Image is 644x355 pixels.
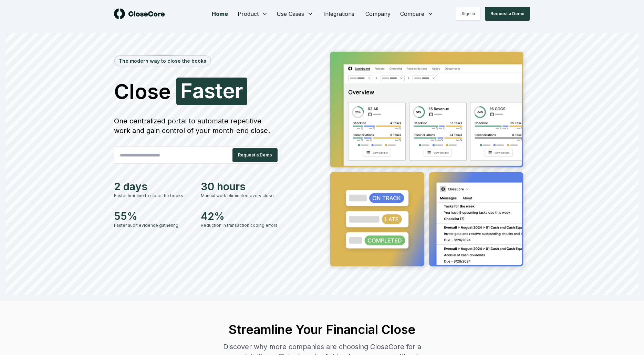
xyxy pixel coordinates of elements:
[232,148,278,162] button: Request a Demo
[114,180,193,193] div: 2 days
[235,80,243,101] span: r
[201,193,279,199] div: Manual work eliminated every close
[217,323,427,336] h2: Streamline Your Financial Close
[201,180,279,193] div: 30 hours
[360,7,396,21] a: Company
[325,47,530,274] img: Jumbotron
[456,7,481,21] a: Sign in
[272,7,318,21] button: Use Cases
[400,10,424,18] span: Compare
[114,116,279,135] div: One centralized portal to automate repetitive work and gain control of your month-end close.
[180,80,193,101] span: F
[114,81,171,102] span: Close
[233,7,272,21] button: Product
[114,193,193,199] div: Faster timeline to close the books
[318,7,360,21] a: Integrations
[222,80,235,101] span: e
[204,80,215,101] span: s
[201,210,279,222] div: 42%
[115,56,210,66] div: The modern way to close the books
[277,10,304,18] span: Use Cases
[201,222,279,229] div: Reduction in transaction coding errors
[485,7,530,21] button: Request a Demo
[193,80,204,101] span: a
[206,7,233,21] a: Home
[114,8,165,19] img: logo
[114,210,193,222] div: 55%
[215,80,222,101] span: t
[396,7,438,21] button: Compare
[238,10,259,18] span: Product
[114,222,193,229] div: Faster audit evidence gathering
